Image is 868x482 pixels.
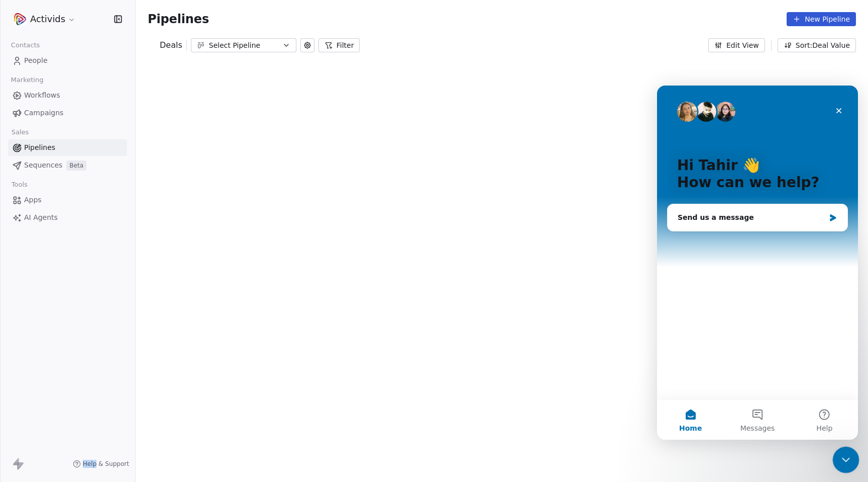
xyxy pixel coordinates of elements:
[8,87,127,104] a: Workflows
[66,160,86,171] span: Beta
[8,209,127,226] a: AI Agents
[160,39,182,51] span: Deals
[778,38,856,52] button: Sort: Deal Value
[7,72,48,88] span: Marketing
[209,40,278,51] div: Select Pipeline
[657,86,858,440] iframe: Intercom live chat
[24,142,55,153] span: Pipelines
[30,13,65,26] span: Activids
[8,157,127,174] a: SequencesBeta
[708,38,765,52] button: Edit View
[8,52,127,69] a: People
[7,38,44,53] span: Contacts
[24,55,48,66] span: People
[8,192,127,208] a: Apps
[24,212,58,223] span: AI Agents
[24,160,62,171] span: Sequences
[24,90,60,101] span: Workflows
[787,12,856,26] button: New Pipeline
[12,11,78,28] button: Activids
[14,13,26,25] img: Play%20Icon_512x512.png
[8,139,127,156] a: Pipelines
[83,460,129,468] span: Help & Support
[318,38,360,52] button: Filter
[73,460,129,468] a: Help & Support
[148,12,209,26] span: Pipelines
[8,105,127,121] a: Campaigns
[833,447,859,473] iframe: Intercom live chat
[7,125,33,140] span: Sales
[7,177,32,192] span: Tools
[24,108,63,118] span: Campaigns
[24,195,42,205] span: Apps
